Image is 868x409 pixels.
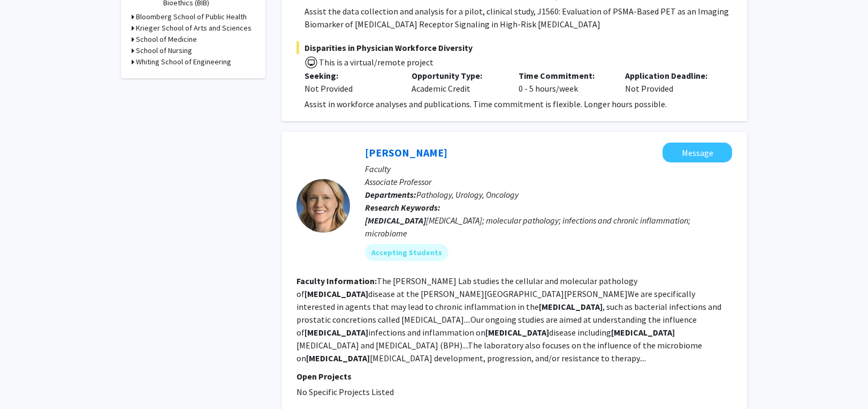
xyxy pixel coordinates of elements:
p: Open Projects [296,370,732,383]
b: [MEDICAL_DATA] [304,288,368,299]
h3: School of Medicine [136,34,197,45]
p: Time Commitment: [519,69,610,82]
p: Opportunity Type: [412,69,502,82]
div: [MEDICAL_DATA]; molecular pathology; infections and chronic inflammation; microbiome [365,214,732,240]
b: Departments: [365,189,416,200]
div: Not Provided [304,82,395,95]
span: Disparities in Physician Workforce Diversity [296,41,732,54]
button: Message Karen Sfanos [663,143,732,162]
b: [MEDICAL_DATA] [539,301,603,312]
b: Research Keywords: [365,202,440,213]
b: [MEDICAL_DATA] [306,353,370,363]
b: [MEDICAL_DATA] [485,327,549,338]
b: [MEDICAL_DATA] [611,327,675,338]
div: Assist in workforce analyses and publications. Time commitment is flexible. Longer hours possible. [304,98,732,110]
div: Not Provided [617,69,724,95]
p: Application Deadline: [625,69,716,82]
h3: School of Nursing [136,45,192,56]
span: Pathology, Urology, Oncology [416,189,519,200]
div: Academic Credit [403,69,511,95]
b: [MEDICAL_DATA] [304,327,368,338]
span: No Specific Projects Listed [296,386,394,397]
h3: Bloomberg School of Public Health [136,11,247,23]
div: 0 - 5 hours/week [511,69,618,95]
h3: Whiting School of Engineering [136,56,231,68]
mat-chip: Accepting Students [365,244,448,261]
a: [PERSON_NAME] [365,146,447,159]
span: This is a virtual/remote project [318,57,433,68]
h3: Krieger School of Arts and Sciences [136,23,252,34]
p: Faculty [365,162,732,175]
b: Faculty Information: [296,276,377,286]
iframe: Chat [8,361,45,401]
b: [MEDICAL_DATA] [365,215,426,226]
fg-read-more: The [PERSON_NAME] Lab studies the cellular and molecular pathology of disease at the [PERSON_NAME... [296,276,721,363]
p: Seeking: [304,69,395,82]
p: Associate Professor [365,175,732,188]
div: Assist the data collection and analysis for a pilot, clinical study, J1560: Evaluation of PSMA-Ba... [304,5,732,31]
